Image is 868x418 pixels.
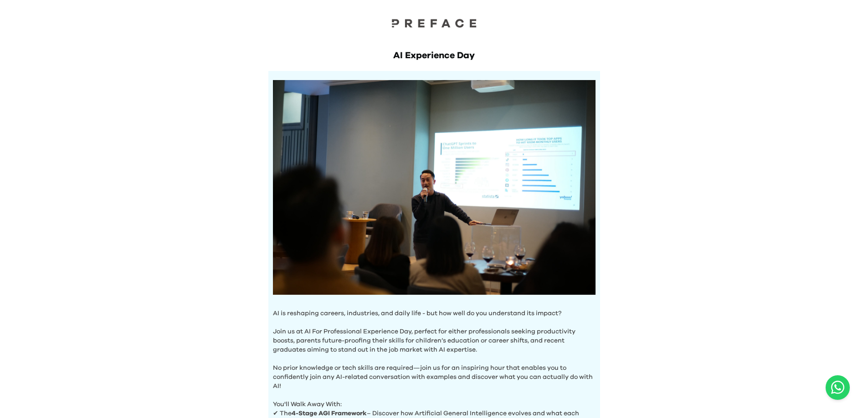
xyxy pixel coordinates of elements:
img: Preface Logo [389,18,480,28]
p: AI is reshaping careers, industries, and daily life - but how well do you understand its impact? [273,309,596,318]
img: Hero Image [273,80,596,295]
b: 4-Stage AGI Framework [292,410,367,417]
p: No prior knowledge or tech skills are required—join us for an inspiring hour that enables you to ... [273,354,596,391]
p: Join us at AI For Professional Experience Day, perfect for either professionals seeking productiv... [273,318,596,354]
h1: AI Experience Day [268,49,600,62]
p: You'll Walk Away With: [273,391,596,409]
button: Open WhatsApp chat [826,375,850,400]
a: Chat with us on WhatsApp [826,375,850,400]
a: Preface Logo [389,18,480,31]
